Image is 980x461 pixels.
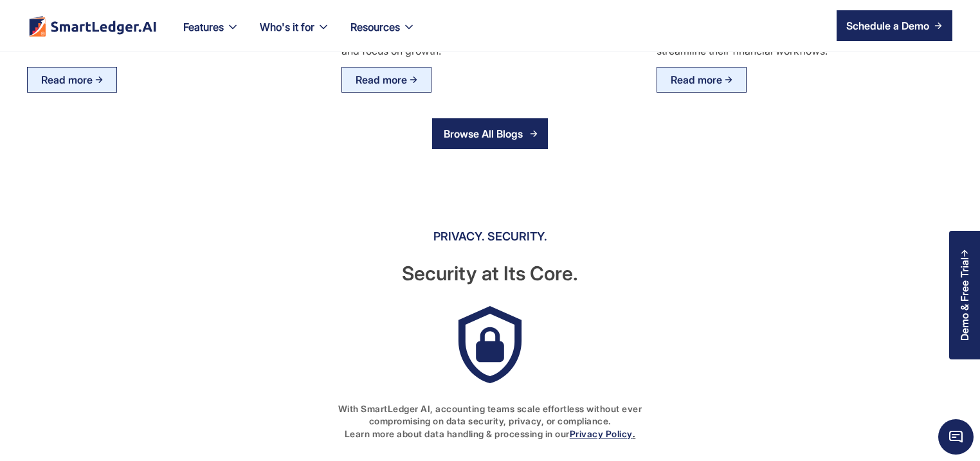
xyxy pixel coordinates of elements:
[250,18,340,51] div: Who's it for
[570,428,633,440] strong: Privacy Policy
[356,69,407,90] div: Read more
[432,118,548,149] a: Browse All Blogs
[433,226,547,247] div: PRIVACY. SECURITY.
[938,419,974,455] span: Chat Widget
[260,18,314,36] div: Who's it for
[934,22,942,30] img: arrow right icon
[28,15,158,37] img: footer logo
[173,18,250,51] div: Features
[336,390,645,453] div: With SmartLedger AI, accounting teams scale effortless without ever compromising on data security...
[95,76,103,84] img: arrow right
[41,69,93,90] div: Read more
[671,69,722,90] div: Read more
[340,18,426,51] div: Resources
[837,10,952,41] a: Schedule a Demo
[530,130,538,138] img: arrow right icon
[402,260,578,287] div: Security at Its Core.
[183,18,224,36] div: Features
[570,428,636,439] a: Privacy Policy.
[725,76,732,84] img: arrow right
[846,18,929,33] div: Schedule a Demo
[350,18,400,36] div: Resources
[28,15,158,37] a: home
[443,125,530,142] div: Browse All Blogs
[410,76,417,84] img: arrow right
[959,257,970,341] div: Demo & Free Trial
